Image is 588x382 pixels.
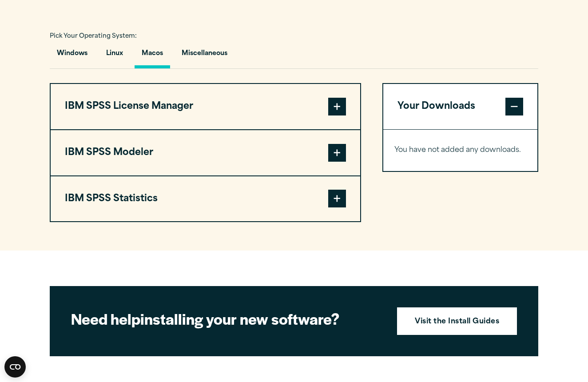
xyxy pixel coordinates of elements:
button: Your Downloads [383,84,537,129]
span: Pick Your Operating System: [50,33,137,39]
button: IBM SPSS License Manager [51,84,360,129]
button: Windows [50,43,95,68]
button: Miscellaneous [175,43,234,68]
button: Macos [135,43,170,68]
strong: Need help [71,308,140,329]
div: Your Downloads [383,129,537,171]
h2: installing your new software? [71,309,382,329]
strong: Visit the Install Guides [415,316,499,328]
button: Linux [99,43,130,68]
button: IBM SPSS Modeler [51,130,360,175]
a: Visit the Install Guides [397,307,517,335]
p: You have not added any downloads. [394,144,526,157]
button: IBM SPSS Statistics [51,176,360,222]
button: Open CMP widget [4,356,26,378]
